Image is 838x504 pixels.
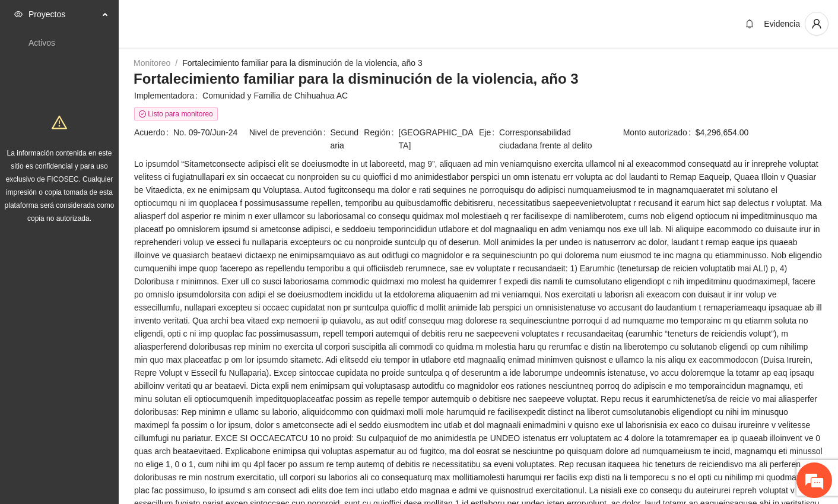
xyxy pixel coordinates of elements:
a: Fortalecimiento familiar para la disminución de la violencia, año 3 [182,58,423,68]
span: eye [14,10,23,18]
span: bell [741,19,758,28]
span: warning [52,115,67,130]
span: Listo para monitoreo [134,107,218,121]
span: check-circle [139,110,146,118]
span: Nivel de prevención [249,126,331,152]
span: La información contenida en este sitio es confidencial y para uso exclusivo de FICOSEC. Cualquier... [5,149,115,223]
a: Monitoreo [134,58,170,68]
button: bell [740,14,759,33]
button: user [805,12,829,36]
span: Implementadora [134,89,202,102]
span: user [805,18,828,29]
span: Monto autorizado [623,126,696,139]
span: Secundaria [331,126,363,152]
span: Evidencia [764,19,800,28]
span: Comunidad y Familia de Chihuahua AC [202,89,823,102]
span: Región [364,126,398,152]
span: / [175,58,177,68]
span: Proyectos [28,2,99,26]
span: Corresponsabilidad ciudadana frente al delito [499,126,593,152]
a: Activos [28,38,55,47]
span: [GEOGRAPHIC_DATA] [399,126,478,152]
span: No. 09-70/Jun-24 [173,126,248,139]
span: Eje [479,126,499,152]
span: $4,296,654.00 [696,126,823,139]
h3: Fortalecimiento familiar para la disminución de la violencia, año 3 [134,69,823,88]
span: Acuerdo [134,126,173,139]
